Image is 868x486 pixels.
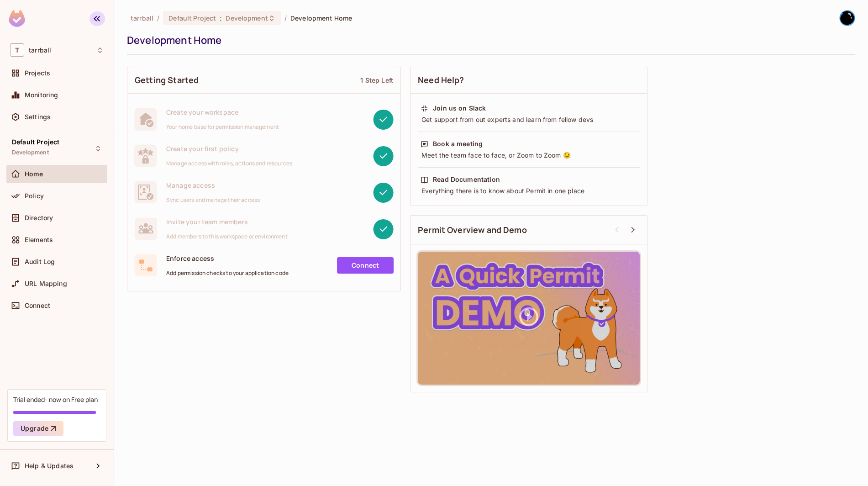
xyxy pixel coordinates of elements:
span: URL Mapping [25,280,67,287]
div: Get support from out experts and learn from fellow devs [421,115,637,124]
span: Manage access with roles, actions and resources [166,160,292,167]
img: Andrew Tarr [840,11,855,26]
span: Add members to this workspace or environment [166,233,288,240]
span: the active workspace [131,14,153,22]
span: Invite your team members [166,217,288,226]
span: Getting Started [135,74,199,86]
span: Manage access [166,181,260,190]
a: Connect [337,257,394,274]
div: Read Documentation [433,175,500,184]
span: Monitoring [25,91,58,99]
span: Directory [25,214,53,222]
span: Projects [25,69,50,77]
span: Need Help? [418,74,464,86]
img: SReyMgAAAABJRU5ErkJggg== [9,10,25,27]
span: Connect [25,302,50,309]
span: Audit Log [25,258,55,265]
span: Permit Overview and Demo [418,224,527,236]
span: Your home base for permission management [166,123,279,131]
button: Upgrade [13,421,63,436]
li: / [157,14,159,22]
span: Workspace: tarrball [29,47,51,54]
span: T [10,43,24,57]
span: Development Home [290,14,352,22]
div: 1 Step Left [360,76,393,85]
span: Development [226,14,268,22]
span: Help & Updates [25,462,74,470]
span: Default Project [12,138,59,146]
span: Add permission checks to your application code [166,269,289,277]
span: Development [12,149,49,156]
div: Everything there is to know about Permit in one place [421,186,637,195]
div: Join us on Slack [433,104,486,113]
div: Trial ended- now on Free plan [13,395,98,404]
span: : [219,15,222,22]
span: Create your workspace [166,108,279,116]
span: Settings [25,113,51,121]
li: / [284,14,287,22]
span: Create your first policy [166,144,292,153]
span: Default Project [168,14,216,22]
span: Enforce access [166,254,289,263]
div: Book a meeting [433,139,483,148]
div: Meet the team face to face, or Zoom to Zoom 😉 [421,151,637,160]
span: Home [25,170,43,178]
div: Development Home [127,33,851,47]
span: Elements [25,236,53,243]
span: Policy [25,192,44,200]
span: Sync users and manage their access [166,196,260,204]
